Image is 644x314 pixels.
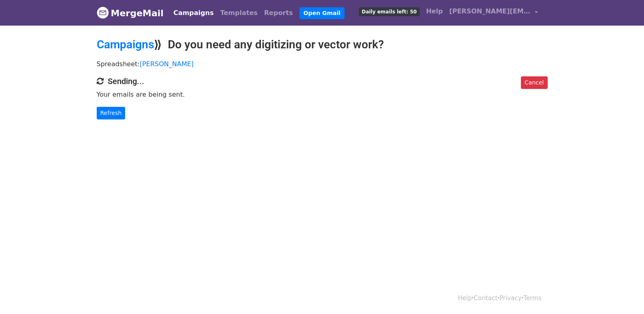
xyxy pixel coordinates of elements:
[97,38,548,52] h2: ⟫ Do you need any digitizing or vector work?
[261,5,296,21] a: Reports
[97,6,109,19] img: MergeMail logo
[97,38,154,51] a: Campaigns
[523,295,541,302] a: Terms
[499,295,521,302] a: Privacy
[521,76,547,89] a: Cancel
[97,107,126,119] a: Refresh
[170,5,217,21] a: Campaigns
[97,4,164,22] a: MergeMail
[446,3,541,22] a: [PERSON_NAME][EMAIL_ADDRESS][DOMAIN_NAME]
[458,295,472,302] a: Help
[359,7,419,16] span: Daily emails left: 50
[299,7,345,19] a: Open Gmail
[449,6,531,16] span: [PERSON_NAME][EMAIL_ADDRESS][DOMAIN_NAME]
[356,3,423,19] a: Daily emails left: 50
[140,60,194,68] a: [PERSON_NAME]
[97,90,548,99] p: Your emails are being sent.
[474,295,497,302] a: Contact
[97,60,548,68] p: Spreadsheet:
[423,3,446,19] a: Help
[217,5,261,21] a: Templates
[97,76,548,86] h4: Sending...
